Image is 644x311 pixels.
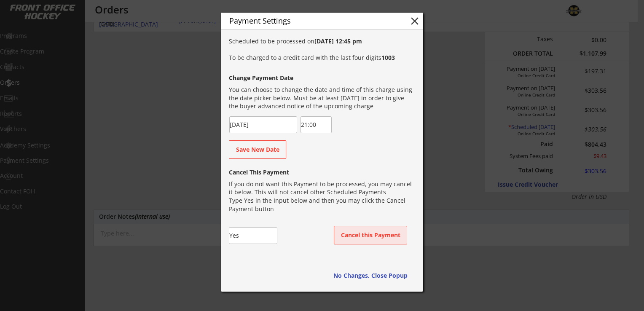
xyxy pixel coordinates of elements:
[301,116,332,133] input: 12:00
[229,37,414,62] div: Scheduled to be processed on To be charged to a credit card with the last four digits
[229,169,414,175] div: Cancel This Payment
[229,116,297,133] input: 8/29/2025
[334,226,407,244] button: Cancel this Payment
[229,227,277,244] input: Type Yes
[326,267,415,284] button: No Changes, Close Popup
[229,86,414,110] div: You can choose to change the date and time of this charge using the date picker below. Must be at...
[229,16,395,26] div: Payment Settings
[408,15,421,27] button: close
[381,54,395,62] strong: 1003
[229,140,286,159] button: Save New Date
[229,75,414,81] div: Change Payment Date
[229,180,414,213] div: If you do not want this Payment to be processed, you may cancel it below. This will not cancel ot...
[314,37,362,45] strong: [DATE] 12:45 pm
